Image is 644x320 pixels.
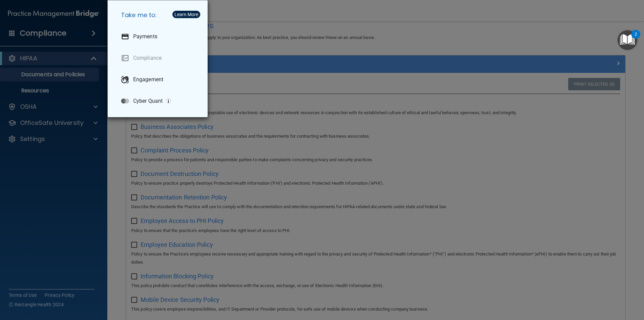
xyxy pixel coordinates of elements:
[116,92,202,110] a: Cyber Quant
[116,70,202,89] a: Engagement
[116,49,202,67] a: Compliance
[133,33,157,40] p: Payments
[635,34,637,43] div: 2
[618,30,637,50] button: Open Resource Center, 2 new notifications
[116,6,202,25] h5: Take me to:
[172,11,200,18] button: Learn More
[174,12,198,17] div: Learn More
[133,76,163,83] p: Engagement
[133,98,163,104] p: Cyber Quant
[116,27,202,46] a: Payments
